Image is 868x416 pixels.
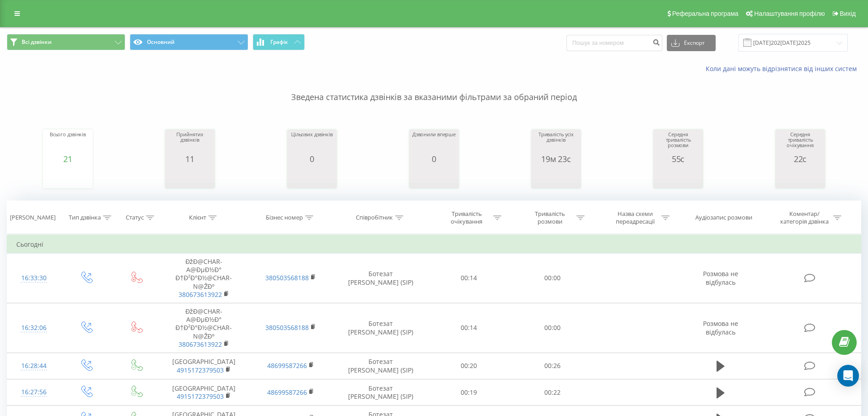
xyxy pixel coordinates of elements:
a: 380503568188 [265,273,309,282]
div: Дзвонили вперше [412,132,456,154]
div: Тривалість розмови [526,210,574,225]
span: Реферальна програма [672,10,739,17]
div: Цільових дзвінків [291,132,333,154]
div: Середня тривалість очікування [778,132,823,154]
div: Бізнес номер [266,214,303,222]
span: Всі дзвінки [22,38,52,46]
a: 380673613922 [179,340,222,349]
span: Розмова не відбулась [703,319,738,336]
td: 00:14 [427,303,510,353]
td: [GEOGRAPHIC_DATA] [160,353,247,379]
div: 16:33:30 [16,269,52,287]
a: 48699587266 [267,361,307,370]
td: 00:19 [427,379,510,406]
input: Пошук за номером [566,35,662,51]
div: 0 [291,154,333,163]
td: 00:14 [427,253,510,303]
td: Ботезат [PERSON_NAME] (SIP) [334,303,427,353]
div: Тривалість очікування [443,210,491,225]
td: ÐžÐ@CHAR-A@ÐµÐ½Ð° Ð†Ð²Ð°Ð½@CHAR-N@ŽÐº [160,253,247,303]
td: 00:00 [510,303,594,353]
div: Клієнт [189,214,206,222]
button: Основний [130,34,248,50]
span: Графік [270,39,288,45]
button: Всі дзвінки [7,34,125,50]
div: 11 [167,154,212,163]
a: 4915172379503 [177,366,224,374]
div: Середня тривалість розмови [656,132,701,154]
td: 00:26 [510,353,594,379]
div: Статус [126,214,144,222]
td: 00:22 [510,379,594,406]
span: Налаштування профілю [754,10,825,17]
td: [GEOGRAPHIC_DATA] [160,379,247,406]
a: 4915172379503 [177,392,224,401]
td: Сьогодні [7,235,861,253]
div: [PERSON_NAME] [10,214,56,222]
button: Графік [253,34,305,50]
div: 16:27:56 [16,383,52,401]
td: Ботезат [PERSON_NAME] (SIP) [334,253,427,303]
button: Експорт [667,35,716,51]
div: 22с [778,154,823,163]
div: 16:28:44 [16,357,52,375]
td: 00:00 [510,253,594,303]
div: Співробітник [356,214,393,222]
div: Тривалість усіх дзвінків [533,132,579,154]
a: 48699587266 [267,388,307,397]
div: Open Intercom Messenger [837,365,859,387]
td: 00:20 [427,353,510,379]
div: 55с [656,154,701,163]
div: Назва схеми переадресації [611,210,659,225]
div: 21 [50,154,86,163]
div: Коментар/категорія дзвінка [778,210,831,225]
div: 0 [412,154,456,163]
span: Розмова не відбулась [703,269,738,286]
td: Ботезат [PERSON_NAME] (SIP) [334,353,427,379]
a: 380673613922 [179,290,222,299]
td: Ботезат [PERSON_NAME] (SIP) [334,379,427,406]
td: ÐžÐ@CHAR-A@ÐµÐ½Ð° Ð†Ð²Ð°Ð½@CHAR-N@ŽÐº [160,303,247,353]
div: Прийнятих дзвінків [167,132,212,154]
div: Тип дзвінка [69,214,101,222]
div: 16:32:06 [16,319,52,337]
a: 380503568188 [265,323,309,332]
p: Зведена статистика дзвінків за вказаними фільтрами за обраний період [7,73,861,103]
span: Вихід [840,10,856,17]
div: Всього дзвінків [50,132,86,154]
div: Аудіозапис розмови [695,214,752,222]
div: 19м 23с [533,154,579,163]
a: Коли дані можуть відрізнятися вiд інших систем [706,64,861,73]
